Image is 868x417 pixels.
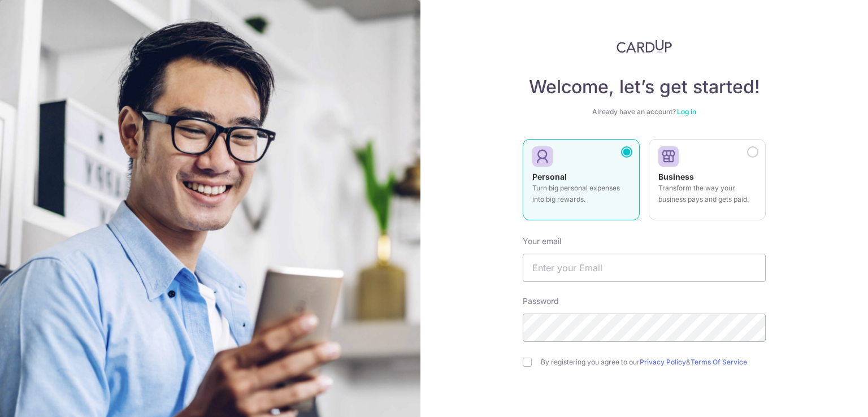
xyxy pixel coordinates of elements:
a: Personal Turn big personal expenses into big rewards. [523,139,640,227]
a: Business Transform the way your business pays and gets paid. [649,139,766,227]
label: Your email [523,236,561,247]
p: Transform the way your business pays and gets paid. [658,183,756,205]
strong: Business [658,172,694,181]
strong: Personal [532,172,567,181]
img: CardUp Logo [617,40,672,53]
a: Privacy Policy [640,358,686,366]
a: Terms Of Service [691,358,747,366]
input: Enter your Email [523,254,766,282]
a: Log in [677,107,696,116]
label: Password [523,296,559,307]
div: Already have an account? [523,107,766,116]
label: By registering you agree to our & [541,358,766,367]
h4: Welcome, let’s get started! [523,76,766,98]
p: Turn big personal expenses into big rewards. [532,183,630,205]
